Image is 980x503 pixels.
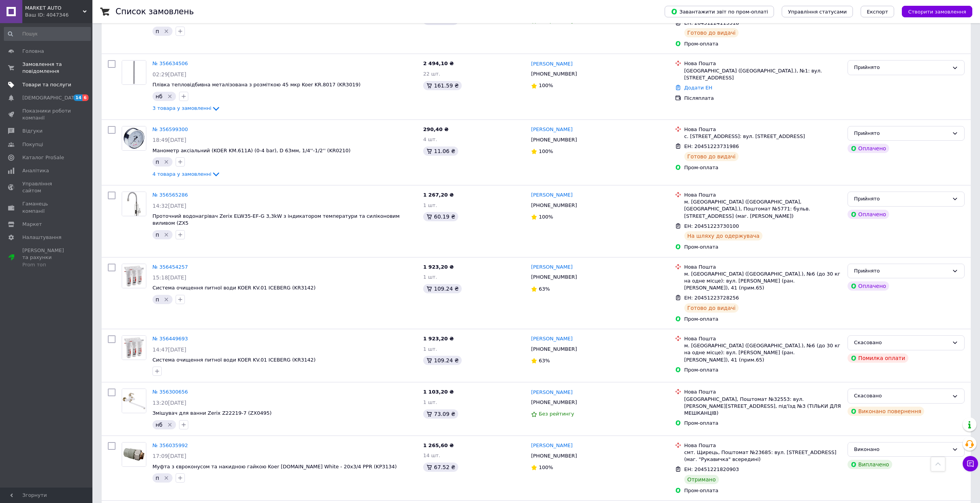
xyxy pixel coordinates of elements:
[163,28,169,34] svg: Видалити мітку
[848,144,889,153] div: Оплачено
[684,244,841,251] div: Пром-оплата
[152,336,188,342] a: № 356449693
[152,137,186,143] span: 18:49[DATE]
[423,81,462,90] div: 161.59 ₴
[684,164,841,171] div: Пром-оплата
[22,48,44,55] span: Головна
[684,192,841,199] div: Нова Пошта
[152,148,350,153] a: Манометр аксіальний (KOER KM.611A) (0-4 bar), D 63мм, 1/4''-1/2'' (KR0210)
[848,353,908,363] div: Помилка оплати
[167,422,173,428] svg: Видалити мітку
[684,95,841,102] div: Післяплата
[152,171,211,177] span: 4 товара у замовленні
[423,274,437,280] span: 1 шт.
[848,210,889,219] div: Оплачено
[684,295,739,301] span: ЕН: 20451223728256
[152,285,316,291] a: Система очищення питної води KOER KV.01 ICEBERG (KR3142)
[684,487,841,494] div: Пром-оплата
[423,453,440,458] span: 14 шт.
[894,8,972,14] a: Створити замовлення
[539,464,553,470] span: 100%
[122,126,146,150] img: Фото товару
[22,200,71,214] span: Гаманець компанії
[152,82,360,87] a: Плівка тепловідбивна металізована з розміткою 45 мкр Koer KR.8017 (KR3019)
[529,272,578,282] div: [PHONE_NUMBER]
[539,411,574,417] span: Без рейтингу
[25,12,92,19] div: Ваш ID: 4047346
[122,336,146,360] img: Фото товару
[152,264,188,270] a: № 356454257
[665,6,774,17] button: Завантажити звіт по пром-оплаті
[423,136,437,142] span: 4 шт.
[684,303,739,313] div: Готово до видачі
[684,396,841,417] div: [GEOGRAPHIC_DATA], Поштомат №32553: вул. [PERSON_NAME][STREET_ADDRESS], під'їзд №3 (ТІЛЬКИ ДЛЯ МЕ...
[122,389,146,413] a: Фото товару
[163,159,169,165] svg: Видалити мітку
[539,286,550,292] span: 63%
[152,126,188,132] a: № 356599300
[163,475,169,481] svg: Видалити мітку
[423,463,458,472] div: 67.52 ₴
[963,456,978,471] button: Чат з покупцем
[163,296,169,303] svg: Видалити мітку
[156,296,159,303] span: п
[152,71,186,77] span: 02:29[DATE]
[684,475,719,484] div: Отримано
[22,247,71,268] span: [PERSON_NAME] та рахунки
[854,392,949,400] div: Скасовано
[152,389,188,395] a: № 356300656
[22,261,71,268] div: Prom топ
[156,422,162,428] span: нб
[122,264,146,288] a: Фото товару
[122,389,146,413] img: Фото товару
[122,264,146,288] img: Фото товару
[529,135,578,145] div: [PHONE_NUMBER]
[531,126,573,133] a: [PERSON_NAME]
[152,213,400,226] a: Проточний водонагрівач Zerix ELW35-EF-G 3,3kW з індикатором температури та силіконовим виливом (ZX5
[529,397,578,407] div: [PHONE_NUMBER]
[152,464,397,469] a: Муфта з євроконусом та накидною гайкою Koer [DOMAIN_NAME] White - 20x3/4 PPR (KP3134)
[22,221,42,228] span: Маркет
[854,195,949,203] div: Прийнято
[684,466,739,472] span: ЕН: 20451221820903
[122,192,146,216] a: Фото товару
[423,146,458,156] div: 11.06 ₴
[22,154,64,161] span: Каталог ProSale
[531,192,573,199] a: [PERSON_NAME]
[782,6,853,17] button: Управління статусами
[152,203,186,209] span: 14:32[DATE]
[902,6,972,17] button: Створити замовлення
[908,9,966,15] span: Створити замовлення
[684,143,739,149] span: ЕН: 20451223731986
[152,410,271,416] a: Змішувач для ванни Zerix Z22219-7 (ZX0495)
[848,460,892,469] div: Виплачено
[163,232,169,238] svg: Видалити мітку
[684,271,841,292] div: м. [GEOGRAPHIC_DATA] ([GEOGRAPHIC_DATA].), №6 (до 30 кг на одне місце): вул. [PERSON_NAME] (ран. ...
[116,7,194,16] h1: Список замовлень
[152,105,221,111] a: 3 товара у замовленні
[848,281,889,291] div: Оплачено
[156,232,159,238] span: п
[25,5,83,12] span: MARKET AUTO
[684,60,841,67] div: Нова Пошта
[423,356,462,365] div: 109.24 ₴
[684,231,763,241] div: На шляху до одержувача
[423,409,458,419] div: 73.09 ₴
[788,9,847,15] span: Управління статусами
[684,20,739,26] span: ЕН: 20451224115518
[156,159,159,165] span: п
[152,192,188,198] a: № 356565286
[22,81,71,88] span: Товари та послуги
[684,133,841,140] div: с. [STREET_ADDRESS]: вул. [STREET_ADDRESS]
[423,212,458,221] div: 60.19 ₴
[684,442,841,449] div: Нова Пошта
[122,335,146,360] a: Фото товару
[684,152,739,161] div: Готово до видачі
[22,141,43,148] span: Покупці
[684,223,739,229] span: ЕН: 20451223730100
